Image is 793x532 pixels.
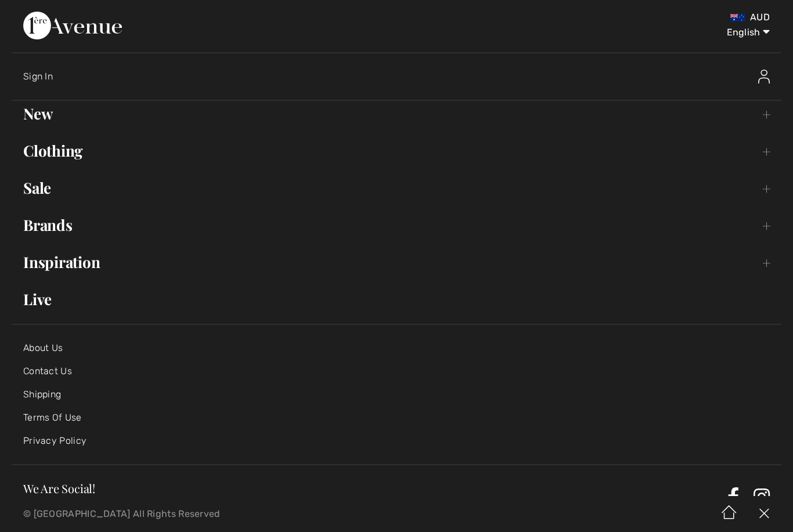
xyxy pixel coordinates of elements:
[23,58,781,95] a: Sign InSign In
[727,487,739,506] a: Facebook
[23,412,82,423] a: Terms Of Use
[747,496,781,532] img: X
[758,70,770,84] img: Sign In
[12,101,781,126] a: New
[12,212,781,238] a: Brands
[12,287,781,312] a: Live
[466,12,770,23] div: AUD
[23,12,122,39] img: 1ère Avenue
[23,71,53,82] span: Sign In
[12,249,781,275] a: Inspiration
[23,483,723,494] h3: We Are Social!
[754,487,770,506] a: Instagram
[23,435,86,446] a: Privacy Policy
[23,365,72,377] a: Contact Us
[23,342,63,353] a: About Us
[23,389,61,400] a: Shipping
[712,496,747,532] img: Home
[23,510,466,518] p: © [GEOGRAPHIC_DATA] All Rights Reserved
[12,138,781,164] a: Clothing
[12,175,781,201] a: Sale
